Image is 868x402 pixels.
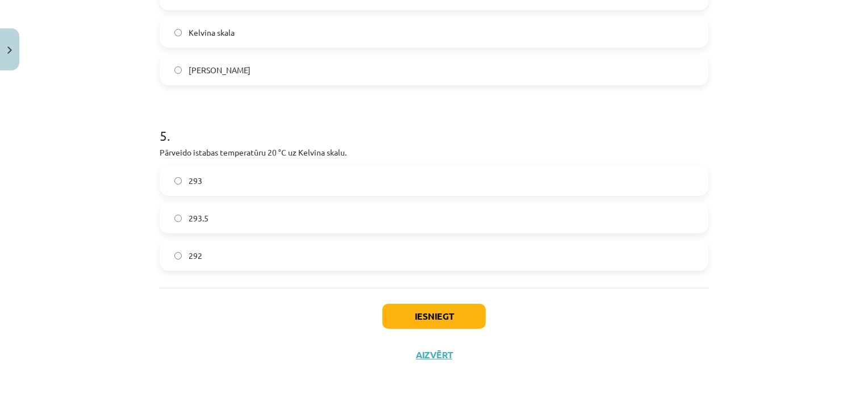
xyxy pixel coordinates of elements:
span: Kelvina skala [189,27,235,39]
span: [PERSON_NAME] [189,64,251,76]
h1: 5 . [160,108,708,143]
input: [PERSON_NAME] [174,66,182,74]
img: icon-close-lesson-0947bae3869378f0d4975bcd49f059093ad1ed9edebbc8119c70593378902aed.svg [7,47,12,54]
button: Aizvērt [412,349,456,361]
span: 292 [189,250,202,262]
span: 293 [189,175,202,187]
p: Pārveido istabas temperatūru 20 °C uz Kelvina skalu. [160,146,708,158]
input: 293 [174,177,182,185]
span: 293.5 [189,212,208,224]
input: 292 [174,252,182,259]
input: 293.5 [174,215,182,222]
button: Iesniegt [382,304,486,329]
input: Kelvina skala [174,29,182,36]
